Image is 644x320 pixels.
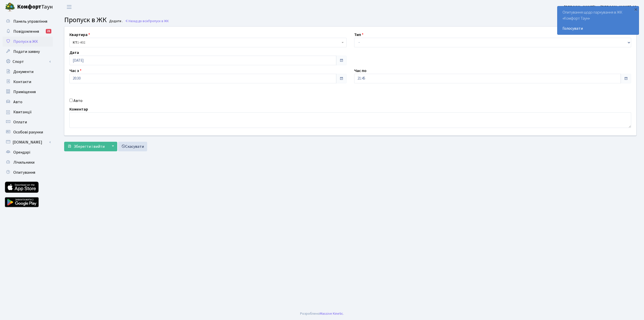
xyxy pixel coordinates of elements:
[69,106,88,112] label: Коментар
[69,50,79,56] label: Дата
[3,77,53,87] a: Контакти
[3,107,53,117] a: Квитанції
[13,39,38,44] span: Пропуск в ЖК
[3,137,53,147] a: [DOMAIN_NAME]
[13,19,47,24] span: Панель управління
[320,311,343,316] a: Massive Kinetic
[3,87,53,97] a: Приміщення
[17,3,53,11] span: Таун
[73,98,83,104] label: Авто
[564,4,638,10] a: [PERSON_NAME]’єв [PERSON_NAME]. Ю.
[3,167,53,177] a: Опитування
[354,32,364,38] label: Тип
[3,57,53,67] a: Спорт
[73,40,77,45] b: КТ
[63,3,75,11] button: Переключити навігацію
[13,129,43,135] span: Особові рахунки
[13,119,27,125] span: Оплати
[64,15,107,25] span: Пропуск в ЖК
[69,68,82,74] label: Час з
[148,19,169,23] span: Пропуск в ЖК
[557,6,639,34] div: Опитування щодо паркування в ЖК «Комфорт Таун»
[13,49,40,54] span: Подати заявку
[3,67,53,77] a: Документи
[3,37,53,47] a: Пропуск в ЖК
[69,32,90,38] label: Квартира
[354,68,367,74] label: Час по
[73,40,340,45] span: <b>КТ</b>&nbsp;&nbsp;&nbsp;&nbsp;1-402
[69,38,347,47] span: <b>КТ</b>&nbsp;&nbsp;&nbsp;&nbsp;1-402
[13,99,22,105] span: Авто
[74,144,105,149] span: Зберегти і вийти
[13,79,31,85] span: Контакти
[13,89,36,95] span: Приміщення
[3,127,53,137] a: Особові рахунки
[3,117,53,127] a: Оплати
[3,16,53,26] a: Панель управління
[13,109,32,115] span: Квитанції
[13,150,30,155] span: Орендарі
[64,142,108,151] button: Зберегти і вийти
[17,3,41,11] b: Комфорт
[13,69,33,75] span: Документи
[13,29,39,34] span: Повідомлення
[46,29,51,33] div: 21
[13,160,34,165] span: Лічильники
[300,311,344,316] div: Розроблено .
[125,19,169,23] a: Назад до всіхПропуск в ЖК
[3,47,53,57] a: Подати заявку
[562,25,634,31] a: Голосувати
[3,147,53,157] a: Орендарі
[5,2,15,12] img: logo.png
[3,157,53,167] a: Лічильники
[3,97,53,107] a: Авто
[108,19,123,23] small: Додати .
[564,4,638,10] b: [PERSON_NAME]’єв [PERSON_NAME]. Ю.
[118,142,147,151] a: Скасувати
[13,170,35,175] span: Опитування
[633,7,638,12] div: ×
[3,26,53,37] a: Повідомлення21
